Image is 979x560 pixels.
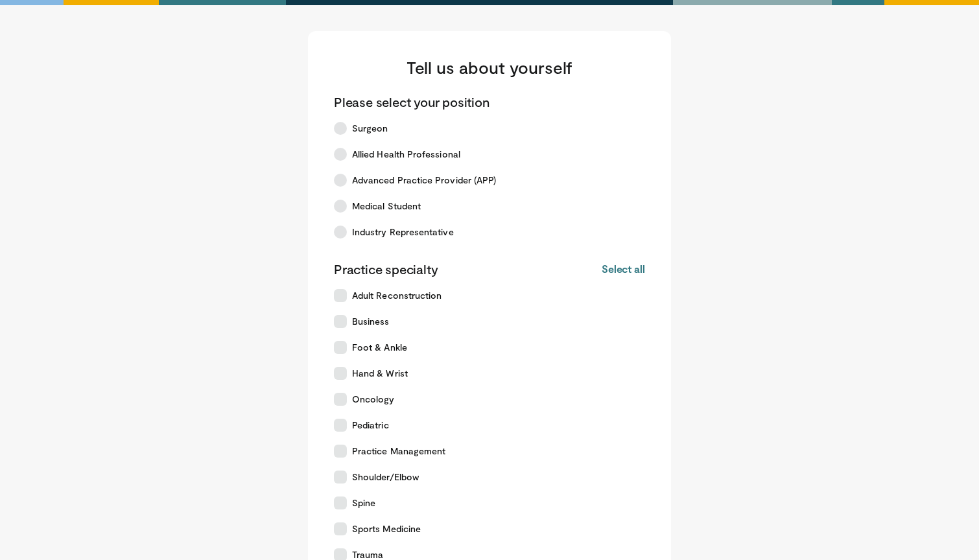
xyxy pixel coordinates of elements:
span: Spine [352,496,375,509]
span: Industry Representative [352,226,454,239]
p: Please select your position [334,93,489,110]
span: Pediatric [352,419,389,432]
span: Sports Medicine [352,522,421,535]
span: Adult Reconstruction [352,289,442,302]
span: Medical Student [352,200,421,213]
span: Foot & Ankle [352,341,407,354]
span: Advanced Practice Provider (APP) [352,174,496,187]
span: Hand & Wrist [352,367,408,380]
h3: Tell us about yourself [334,57,645,78]
button: Select all [602,262,645,276]
span: Surgeon [352,122,388,135]
span: Business [352,315,390,328]
span: Practice Management [352,445,445,458]
span: Allied Health Professional [352,148,460,161]
span: Oncology [352,393,395,406]
span: Shoulder/Elbow [352,471,419,484]
p: Practice specialty [334,261,438,277]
